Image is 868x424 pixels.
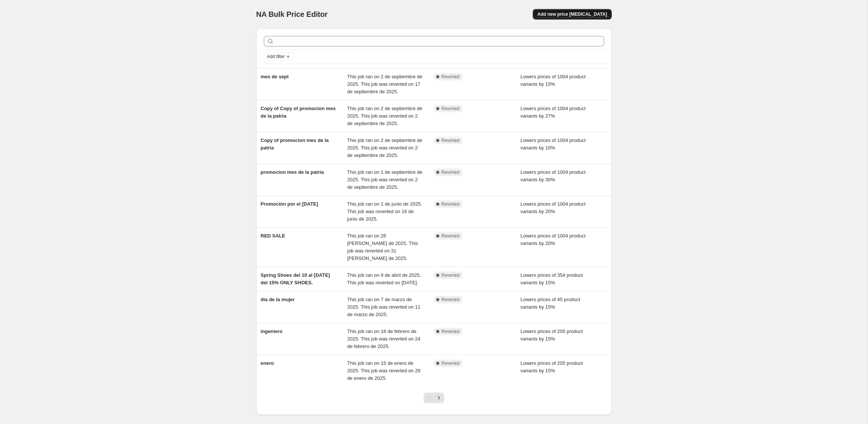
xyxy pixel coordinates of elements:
span: promocion mes de la patria [261,169,324,175]
span: This job ran on 18 de febrero de 2025. This job was reverted on 24 de febrero de 2025. [347,328,421,349]
span: NA Bulk Price Editor [256,10,328,18]
span: Copy of promocion mes de la patria [261,137,329,151]
span: Reverted [441,74,460,80]
span: This job ran on 1 de septiembre de 2025. This job was reverted on 2 de septiembre de 2025. [347,169,422,190]
span: Reverted [441,233,460,239]
span: mes de sept [261,74,289,79]
span: Lowers prices of 1004 product variants by 15% [520,74,586,87]
span: Lowers prices of 354 product variants by 15% [520,272,583,285]
span: Add new price [MEDICAL_DATA] [537,11,607,17]
span: This job ran on 9 de abril de 2025. This job was reverted on [DATE]. [347,272,421,285]
span: enero [261,360,274,366]
span: Lowers prices of 1004 product variants by 30% [520,169,586,182]
span: Promoción por el [DATE] [261,201,318,207]
button: Add new price [MEDICAL_DATA] [533,9,611,19]
span: RED SALE [261,233,285,239]
span: This job ran on 7 de marzo de 2025. This job was reverted on 11 de marzo de 2025. [347,297,421,317]
span: This job ran on 1 de junio de 2025. This job was reverted on 16 de junio de 2025. [347,201,422,222]
span: Spring Shoes del 10 al [DATE] del 15% ONLY SHOES. [261,272,330,285]
span: Reverted [441,201,460,207]
span: Reverted [441,297,460,303]
span: Lowers prices of 205 product variants by 15% [520,328,583,342]
span: dia de la mujer [261,297,295,302]
span: Reverted [441,328,460,334]
button: Add filter [264,52,294,61]
span: Lowers prices of 1004 product variants by 20% [520,233,586,246]
span: This job ran on 15 de enero de 2025. This job was reverted on 29 de enero de 2025. [347,360,421,381]
span: Reverted [441,137,460,143]
span: This job ran on 26 [PERSON_NAME] de 2025. This job was reverted on 31 [PERSON_NAME] de 2025. [347,233,418,261]
span: Lowers prices of 1004 product variants by 10% [520,137,586,151]
span: This job ran on 2 de septiembre de 2025. This job was reverted on 2 de septiembre de 2025. [347,106,422,126]
span: Copy of Copy of promocion mes de la patria [261,106,336,119]
span: Lowers prices of 45 product variants by 15% [520,297,580,310]
span: Lowers prices of 1004 product variants by 27% [520,106,586,119]
span: This job ran on 2 de septiembre de 2025. This job was reverted on 17 de septiembre de 2025. [347,74,422,94]
nav: Pagination [424,393,444,403]
span: Lowers prices of 205 product variants by 15% [520,360,583,373]
span: Reverted [441,106,460,112]
span: ingeniero [261,328,283,334]
span: Lowers prices of 1004 product variants by 20% [520,201,586,214]
button: Next [434,393,444,403]
span: Add filter [267,54,285,60]
span: Reverted [441,360,460,366]
span: This job ran on 2 de septiembre de 2025. This job was reverted on 2 de septiembre de 2025. [347,137,422,158]
span: Reverted [441,272,460,278]
span: Reverted [441,169,460,175]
